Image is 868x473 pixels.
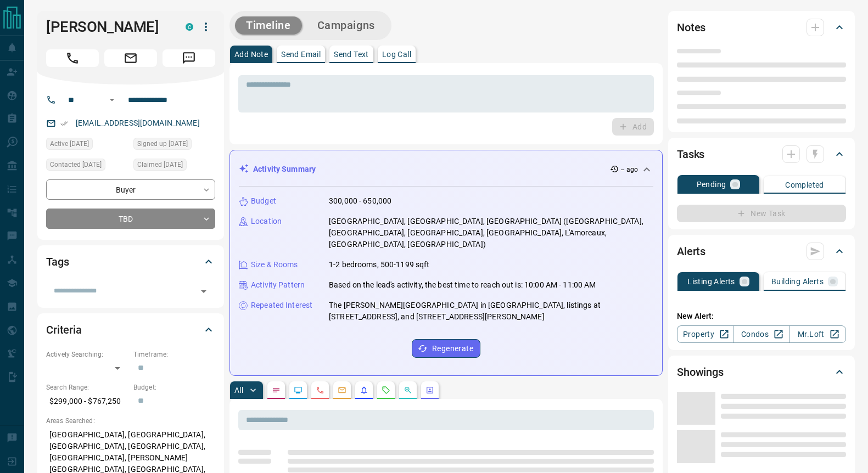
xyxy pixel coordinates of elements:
[294,386,303,395] svg: Lead Browsing Activity
[133,382,215,392] p: Budget:
[677,243,705,260] h2: Alerts
[46,317,215,343] div: Criteria
[677,325,733,343] a: Property
[425,386,434,395] svg: Agent Actions
[677,359,846,385] div: Showings
[46,249,215,275] div: Tags
[46,253,69,271] h2: Tags
[46,382,128,392] p: Search Range:
[137,138,188,149] span: Signed up [DATE]
[133,350,215,359] p: Timeframe:
[251,279,305,291] p: Activity Pattern
[235,16,302,35] button: Timeline
[316,386,324,395] svg: Calls
[133,138,215,153] div: Thu Jul 10 2025
[733,325,789,343] a: Condos
[677,141,846,167] div: Tasks
[133,159,215,174] div: Thu Jul 10 2025
[239,159,653,179] div: Activity Summary-- ago
[60,120,68,127] svg: Email Verified
[196,284,211,299] button: Open
[621,165,638,174] p: -- ago
[281,50,321,58] p: Send Email
[50,159,102,170] span: Contacted [DATE]
[234,50,268,58] p: Add Note
[46,209,215,229] div: TBD
[338,386,346,395] svg: Emails
[46,416,215,426] p: Areas Searched:
[677,14,846,41] div: Notes
[234,386,243,394] p: All
[137,159,183,170] span: Claimed [DATE]
[334,50,369,58] p: Send Text
[329,259,430,271] p: 1-2 bedrooms, 500-1199 sqft
[360,386,368,395] svg: Listing Alerts
[163,49,215,67] span: Message
[46,18,169,36] h1: [PERSON_NAME]
[251,216,282,227] p: Location
[253,164,316,175] p: Activity Summary
[104,49,157,67] span: Email
[382,50,411,58] p: Log Call
[404,386,412,395] svg: Opportunities
[46,179,215,200] div: Buyer
[272,386,281,395] svg: Notes
[677,19,705,36] h2: Notes
[687,278,735,285] p: Listing Alerts
[677,311,846,322] p: New Alert:
[382,386,390,395] svg: Requests
[412,339,480,358] button: Regenerate
[329,279,596,291] p: Based on the lead's activity, the best time to reach out is: 10:00 AM - 11:00 AM
[251,259,298,271] p: Size & Rooms
[677,145,704,163] h2: Tasks
[329,216,653,250] p: [GEOGRAPHIC_DATA], [GEOGRAPHIC_DATA], [GEOGRAPHIC_DATA] ([GEOGRAPHIC_DATA], [GEOGRAPHIC_DATA], [G...
[306,16,386,35] button: Campaigns
[46,350,128,359] p: Actively Searching:
[771,278,824,285] p: Building Alerts
[46,159,128,174] div: Fri Jul 11 2025
[697,181,726,188] p: Pending
[46,392,128,410] p: $299,000 - $767,250
[789,325,846,343] a: Mr.Loft
[46,49,99,67] span: Call
[46,138,128,153] div: Tue Aug 12 2025
[251,195,276,207] p: Budget
[50,138,89,149] span: Active [DATE]
[677,238,846,264] div: Alerts
[251,300,312,311] p: Repeated Interest
[46,321,82,339] h2: Criteria
[785,181,824,189] p: Completed
[329,195,391,207] p: 300,000 - 650,000
[76,119,200,127] a: [EMAIL_ADDRESS][DOMAIN_NAME]
[186,23,193,31] div: condos.ca
[677,363,724,381] h2: Showings
[105,93,119,106] button: Open
[329,300,653,323] p: The [PERSON_NAME][GEOGRAPHIC_DATA] in [GEOGRAPHIC_DATA], listings at [STREET_ADDRESS], and [STREE...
